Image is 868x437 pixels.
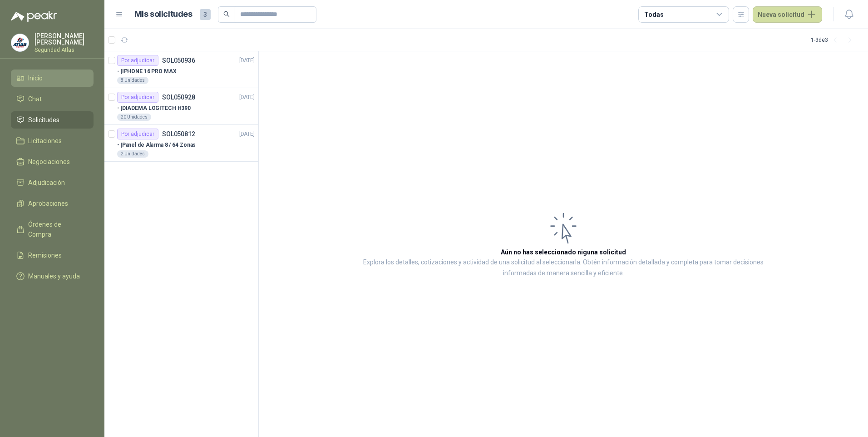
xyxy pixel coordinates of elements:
a: Órdenes de Compra [11,216,94,243]
span: Manuales y ayuda [28,271,80,281]
a: Remisiones [11,247,94,264]
div: 2 Unidades [117,150,148,158]
span: Negociaciones [28,157,70,167]
div: Todas [644,10,663,20]
span: Chat [28,94,42,104]
p: - | DIADEMA LOGITECH H390 [117,104,191,113]
a: Manuales y ayuda [11,268,94,285]
div: 8 Unidades [117,77,148,84]
span: search [223,11,230,17]
p: [DATE] [239,93,255,102]
p: - | Panel de Alarma 8 / 64 Zonas [117,141,196,149]
button: Nueva solicitud [753,6,822,23]
a: Aprobaciones [11,195,94,212]
p: Seguridad Atlas [35,47,94,53]
div: Por adjudicar [117,92,158,103]
p: SOL050936 [162,57,195,64]
p: Explora los detalles, cotizaciones y actividad de una solicitud al seleccionarla. Obtén informaci... [350,257,777,279]
img: Logo peakr [11,11,57,22]
p: SOL050812 [162,131,195,137]
p: SOL050928 [162,94,195,100]
a: Licitaciones [11,132,94,149]
p: - | IPHONE 16 PRO MAX [117,67,177,76]
p: [DATE] [239,56,255,65]
span: Solicitudes [28,115,59,125]
div: Por adjudicar [117,55,158,66]
div: 1 - 3 de 3 [811,33,857,47]
a: Chat [11,90,94,108]
img: Company Logo [11,34,29,51]
a: Solicitudes [11,111,94,129]
a: Por adjudicarSOL050812[DATE] - |Panel de Alarma 8 / 64 Zonas2 Unidades [104,125,258,162]
span: Inicio [28,73,43,83]
span: 3 [200,9,211,20]
span: Órdenes de Compra [28,219,85,239]
a: Por adjudicarSOL050928[DATE] - |DIADEMA LOGITECH H39020 Unidades [104,88,258,125]
span: Remisiones [28,250,62,260]
div: 20 Unidades [117,114,151,121]
p: [PERSON_NAME] [PERSON_NAME] [35,33,94,45]
a: Inicio [11,70,94,87]
a: Adjudicación [11,174,94,191]
a: Negociaciones [11,153,94,170]
span: Aprobaciones [28,199,68,209]
div: Por adjudicar [117,129,158,139]
p: [DATE] [239,130,255,139]
a: Por adjudicarSOL050936[DATE] - |IPHONE 16 PRO MAX8 Unidades [104,51,258,88]
h1: Mis solicitudes [134,8,192,21]
h3: Aún no has seleccionado niguna solicitud [501,247,626,257]
span: Adjudicación [28,178,65,188]
span: Licitaciones [28,136,62,146]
